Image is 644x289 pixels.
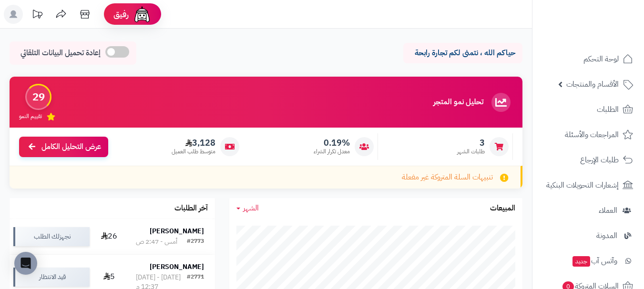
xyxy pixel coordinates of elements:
span: تقييم النمو [19,112,42,120]
span: لوحة التحكم [583,52,619,66]
span: 0.19% [314,138,350,148]
div: أمس - 2:47 ص [136,237,177,247]
a: لوحة التحكم [538,48,638,70]
img: ai-face.png [133,5,152,24]
span: المراجعات والأسئلة [565,128,619,141]
a: العملاء [538,199,638,222]
a: وآتس آبجديد [538,249,638,272]
a: الطلبات [538,98,638,121]
span: الشهر [243,202,259,214]
span: العملاء [599,204,617,217]
a: المراجعات والأسئلة [538,123,638,146]
span: طلبات الإرجاع [580,153,619,167]
a: تحديثات المنصة [25,5,49,26]
div: #2773 [187,237,204,247]
a: عرض التحليل الكامل [19,137,108,157]
span: جديد [572,256,590,267]
a: الشهر [236,203,259,214]
span: الأقسام والمنتجات [566,78,619,91]
span: وآتس آب [572,254,617,268]
a: المدونة [538,224,638,247]
h3: المبيعات [490,204,515,213]
div: نجهزلك الطلب [13,227,90,246]
span: عرض التحليل الكامل [41,141,101,152]
span: إعادة تحميل البيانات التلقائي [20,48,101,59]
span: 3 [457,138,485,148]
h3: تحليل نمو المتجر [433,98,483,107]
span: رفيق [113,9,129,20]
td: 26 [93,219,125,254]
a: إشعارات التحويلات البنكية [538,174,638,197]
p: حياكم الله ، نتمنى لكم تجارة رابحة [410,48,515,59]
div: قيد الانتظار [13,268,90,287]
span: إشعارات التحويلات البنكية [546,179,619,192]
a: طلبات الإرجاع [538,149,638,171]
span: معدل تكرار الشراء [314,148,350,156]
span: متوسط طلب العميل [172,148,215,156]
div: Open Intercom Messenger [14,252,37,275]
span: المدونة [596,229,617,242]
span: طلبات الشهر [457,148,485,156]
span: تنبيهات السلة المتروكة غير مفعلة [402,172,493,183]
strong: [PERSON_NAME] [150,226,204,236]
strong: [PERSON_NAME] [150,262,204,272]
h3: آخر الطلبات [174,204,208,213]
span: 3,128 [172,138,215,148]
span: الطلبات [597,103,619,116]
